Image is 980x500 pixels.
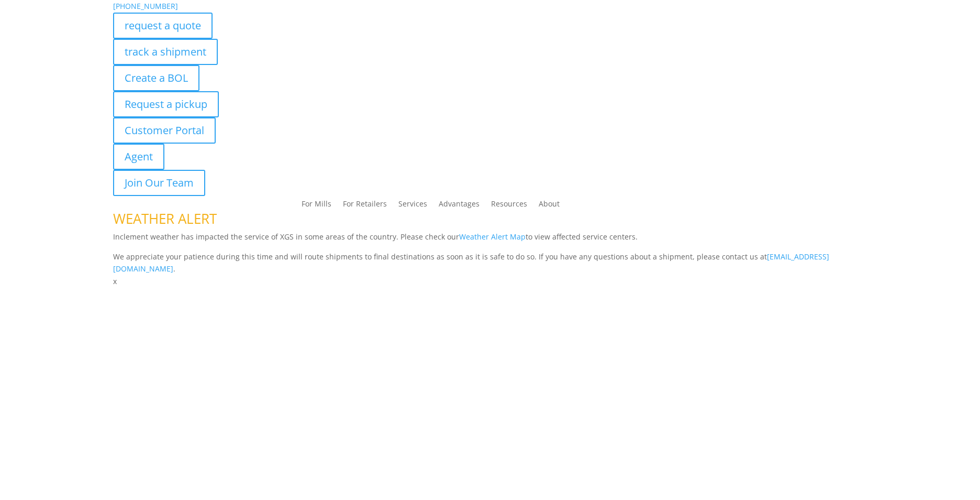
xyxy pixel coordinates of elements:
a: Join Our Team [113,170,205,196]
a: Create a BOL [113,65,199,91]
a: Services [398,200,427,212]
a: Customer Portal [113,117,216,144]
p: We appreciate your patience during this time and will route shipments to final destinations as so... [113,251,867,276]
a: track a shipment [113,39,218,65]
a: Request a pickup [113,91,219,117]
p: Complete the form below and a member of our team will be in touch within 24 hours. [113,309,867,321]
a: About [539,200,560,212]
a: Agent [113,144,164,170]
a: request a quote [113,13,213,39]
a: For Mills [302,200,331,212]
a: Weather Alert Map [459,232,526,242]
a: [PHONE_NUMBER] [113,1,178,11]
a: For Retailers [343,200,387,212]
p: x [113,275,867,288]
span: WEATHER ALERT [113,209,217,228]
a: Resources [491,200,527,212]
h1: Contact Us [113,288,867,309]
p: Inclement weather has impacted the service of XGS in some areas of the country. Please check our ... [113,231,867,251]
a: Advantages [439,200,480,212]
